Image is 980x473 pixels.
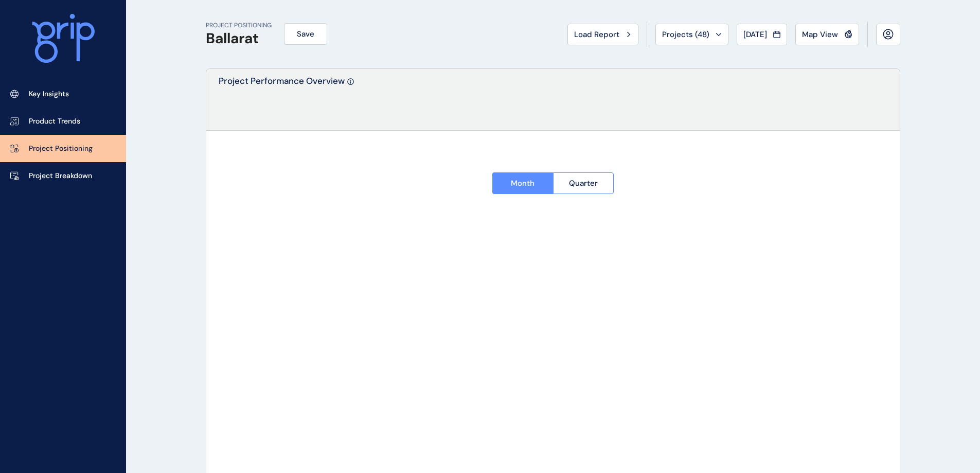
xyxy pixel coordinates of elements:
span: Load Report [574,29,619,40]
p: Key Insights [29,89,69,99]
span: Map View [802,29,838,40]
span: [DATE] [743,29,767,40]
span: Projects ( 48 ) [662,29,709,40]
button: Map View [795,24,859,45]
span: Save [297,29,314,39]
button: [DATE] [737,24,787,45]
p: Product Trends [29,116,80,127]
p: PROJECT POSITIONING [206,21,272,30]
p: Project Performance Overview [219,75,345,130]
button: Save [284,23,327,45]
p: Project Positioning [29,144,93,154]
button: Projects (48) [655,24,728,45]
button: Load Report [567,24,638,45]
p: Project Breakdown [29,171,92,181]
h1: Ballarat [206,30,272,47]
